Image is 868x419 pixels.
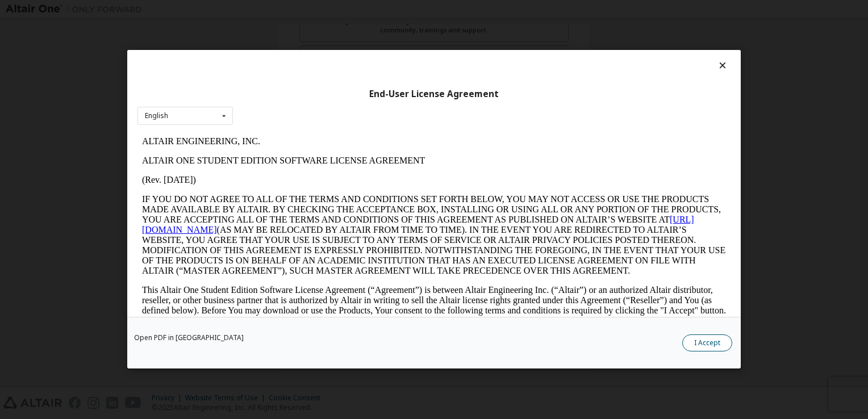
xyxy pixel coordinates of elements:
[5,153,589,194] p: This Altair One Student Edition Software License Agreement (“Agreement”) is between Altair Engine...
[5,83,557,103] a: [URL][DOMAIN_NAME]
[682,335,732,352] button: I Accept
[5,62,589,144] p: IF YOU DO NOT AGREE TO ALL OF THE TERMS AND CONDITIONS SET FORTH BELOW, YOU MAY NOT ACCESS OR USE...
[5,43,589,53] p: (Rev. [DATE])
[137,89,731,100] div: End-User License Agreement
[5,24,589,34] p: ALTAIR ONE STUDENT EDITION SOFTWARE LICENSE AGREEMENT
[5,5,589,15] p: ALTAIR ENGINEERING, INC.
[145,112,168,119] div: English
[134,335,244,342] a: Open PDF in [GEOGRAPHIC_DATA]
